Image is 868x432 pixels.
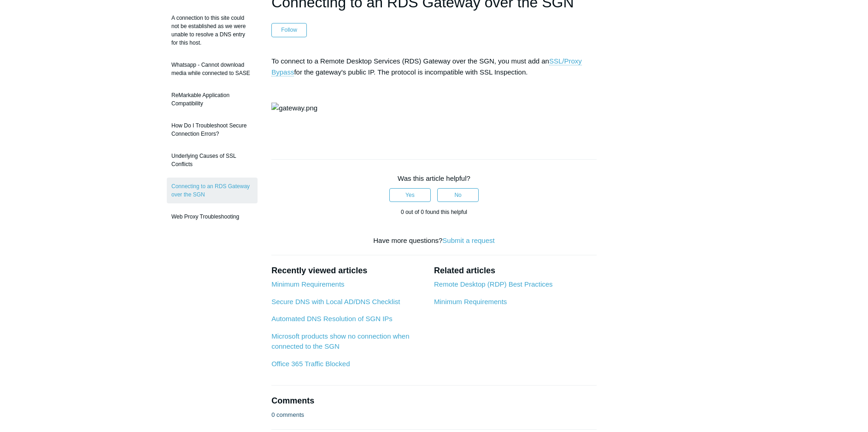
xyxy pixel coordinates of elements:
img: gateway.png [271,103,317,114]
a: How Do I Troubleshoot Secure Connection Errors? [167,117,258,143]
a: Underlying Causes of SSL Conflicts [167,147,258,173]
p: 0 comments [271,410,304,420]
a: Submit a request [442,236,494,244]
a: SSL/Proxy Bypass [271,57,582,76]
button: This article was not helpful [437,188,479,202]
a: Automated DNS Resolution of SGN IPs [271,315,393,323]
p: To connect to a Remote Desktop Services (RDS) Gateway over the SGN, you must add an for the gatew... [271,56,597,78]
a: Remote Desktop (RDP) Best Practices [434,280,553,288]
a: Connecting to an RDS Gateway over the SGN [167,178,258,203]
div: Have more questions? [271,236,597,246]
a: Minimum Requirements [271,280,344,288]
button: Follow Article [271,23,307,37]
h2: Comments [271,395,597,407]
button: This article was helpful [389,188,431,202]
h2: Related articles [434,265,597,277]
a: A connection to this site could not be established as we were unable to resolve a DNS entry for t... [167,9,258,52]
a: Minimum Requirements [434,298,507,305]
a: ReMarkable Application Compatibility [167,86,258,112]
a: Microsoft products show no connection when connected to the SGN [271,332,409,351]
a: Office 365 Traffic Blocked [271,360,350,368]
a: Whatsapp - Cannot download media while connected to SASE [167,56,258,82]
a: Web Proxy Troubleshooting [167,208,258,225]
span: Was this article helpful? [398,174,470,182]
a: Secure DNS with Local AD/DNS Checklist [271,298,400,305]
span: 0 out of 0 found this helpful [401,209,467,215]
h2: Recently viewed articles [271,265,425,277]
